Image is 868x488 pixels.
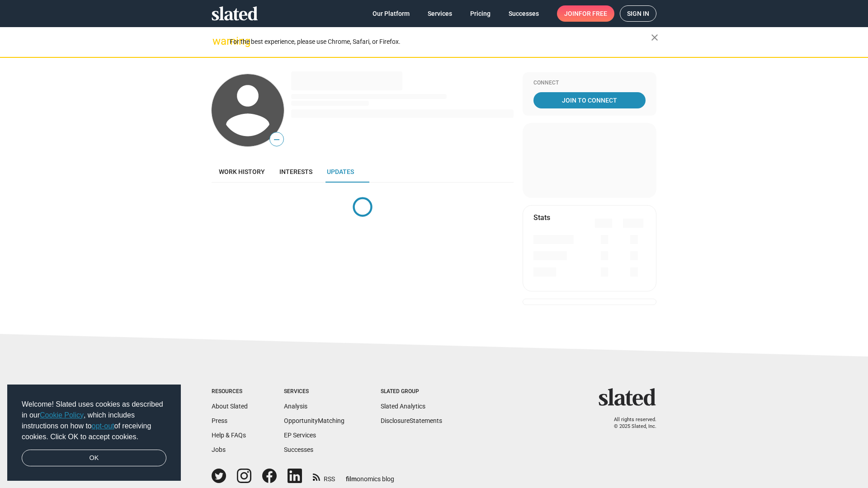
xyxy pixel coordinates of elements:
a: Slated Analytics [381,403,425,410]
div: cookieconsent [7,385,181,481]
a: Analysis [284,403,307,410]
a: Pricing [463,5,498,22]
span: Pricing [470,5,491,22]
span: film [346,475,357,483]
div: For the best experience, please use Chrome, Safari, or Firefox. [230,36,651,48]
span: Successes [509,5,539,22]
a: Updates [320,161,361,183]
a: EP Services [284,432,316,439]
a: filmonomics blog [346,468,394,483]
a: Work history [212,161,272,183]
span: Sign in [627,6,649,21]
a: DisclosureStatements [381,417,442,424]
span: Join To Connect [535,92,644,108]
a: Interests [272,161,320,183]
a: dismiss cookie message [22,450,166,467]
a: Help & FAQs [212,432,246,439]
div: Services [284,388,344,395]
a: Press [212,417,227,424]
a: Cookie Policy [40,411,84,419]
mat-card-title: Stats [533,213,550,222]
a: Sign in [620,5,656,22]
a: Our Platform [365,5,417,22]
a: Successes [284,446,313,453]
a: OpportunityMatching [284,417,344,424]
a: Services [420,5,459,22]
span: Services [428,5,452,22]
div: Resources [212,388,248,395]
div: Connect [533,80,646,87]
a: RSS [313,469,335,483]
p: All rights reserved. © 2025 Slated, Inc. [604,417,656,430]
span: Our Platform [373,5,410,22]
a: opt-out [92,422,114,430]
span: Welcome! Slated uses cookies as described in our , which includes instructions on how to of recei... [22,399,166,442]
div: Slated Group [381,388,442,395]
mat-icon: close [649,32,660,43]
span: Interests [279,168,312,175]
a: Joinfor free [557,5,614,22]
span: — [270,134,283,145]
span: Work history [219,168,265,175]
a: Successes [501,5,546,22]
span: for free [579,5,607,22]
mat-icon: warning [212,36,223,47]
span: Updates [327,168,354,175]
span: Join [564,5,607,22]
a: Jobs [212,446,226,453]
a: About Slated [212,403,248,410]
a: Join To Connect [533,92,646,108]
